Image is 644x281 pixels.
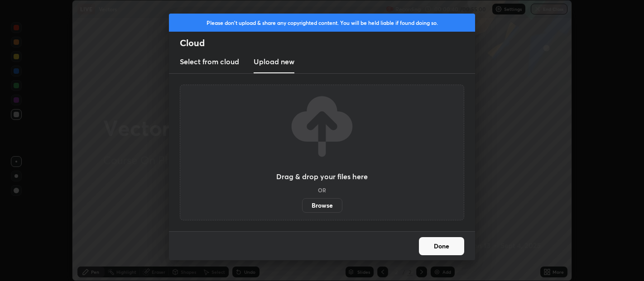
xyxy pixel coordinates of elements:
[180,56,239,67] h3: Select from cloud
[318,187,326,193] h5: OR
[276,173,368,180] h3: Drag & drop your files here
[180,37,475,49] h2: Cloud
[169,14,475,32] div: Please don't upload & share any copyrighted content. You will be held liable if found doing so.
[419,237,464,255] button: Done
[254,56,294,67] h3: Upload new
